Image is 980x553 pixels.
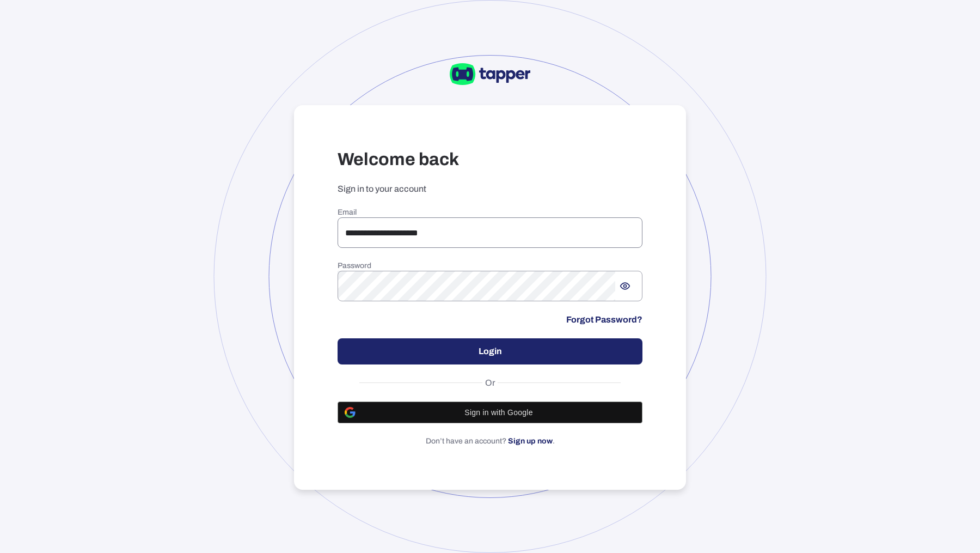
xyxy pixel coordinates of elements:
[338,184,642,195] p: Sign in to your account
[338,436,642,446] p: Don’t have an account? .
[482,378,498,388] span: Or
[338,208,642,217] h6: Email
[338,402,642,423] button: Sign in with Google
[508,437,553,445] a: Sign up now
[615,276,635,296] button: Show password
[338,149,642,171] h3: Welcome back
[362,408,635,417] span: Sign in with Google
[338,261,642,271] h6: Password
[338,338,642,364] button: Login
[566,314,642,325] a: Forgot Password?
